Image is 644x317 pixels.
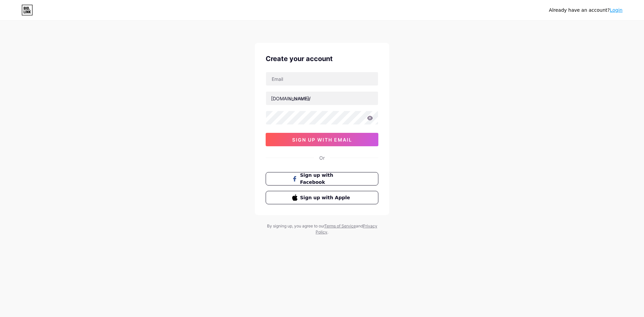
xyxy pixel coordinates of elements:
a: Login [610,7,623,13]
span: Sign up with Apple [300,194,352,201]
div: Already have an account? [549,7,623,14]
button: Sign up with Facebook [266,172,378,186]
span: Sign up with Facebook [300,172,352,186]
div: By signing up, you agree to our and . [265,223,379,235]
button: Sign up with Apple [266,191,378,204]
span: sign up with email [292,137,352,143]
a: Terms of Service [324,223,356,228]
button: sign up with email [266,133,378,146]
div: Or [319,154,325,161]
input: username [266,92,378,105]
div: Create your account [266,54,378,64]
div: [DOMAIN_NAME]/ [271,95,311,102]
input: Email [266,72,378,86]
